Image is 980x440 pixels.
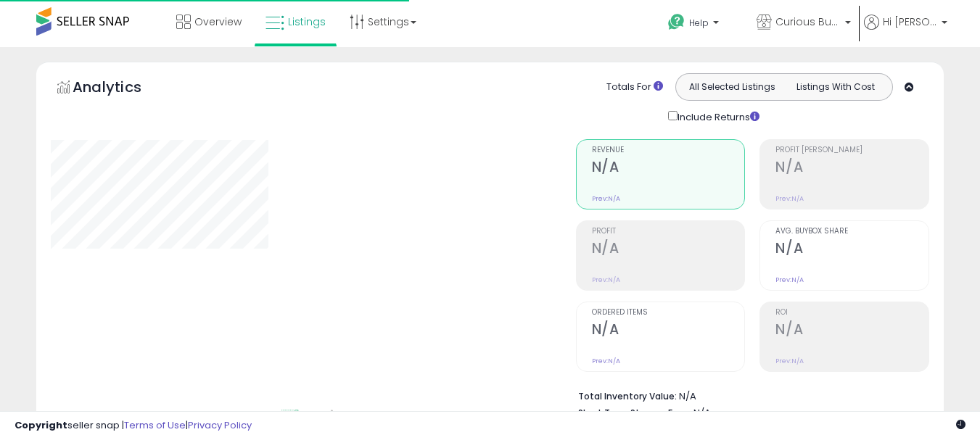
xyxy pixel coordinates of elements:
h5: Analytics [73,77,170,101]
div: Totals For [606,80,663,94]
span: Avg. Buybox Share [775,228,928,236]
span: Overview [194,14,242,29]
span: Profit [592,228,745,236]
span: Revenue [592,146,745,154]
div: seller snap | | [15,419,252,433]
small: Prev: N/A [775,194,804,203]
span: Hi [PERSON_NAME] [883,14,937,29]
span: Profit [PERSON_NAME] [775,146,928,154]
small: Prev: N/A [592,275,620,284]
button: Listings With Cost [783,78,888,96]
a: Help [656,2,744,47]
span: Ordered Items [592,309,745,317]
h2: N/A [592,321,745,341]
h2: N/A [775,240,928,260]
b: Short Term Storage Fees: [578,407,691,419]
a: Privacy Policy [188,418,252,432]
h2: N/A [775,321,928,341]
button: All Selected Listings [680,78,784,96]
small: Prev: N/A [775,357,804,365]
h2: N/A [592,159,745,178]
li: N/A [578,386,918,404]
h2: N/A [775,159,928,178]
span: N/A [693,406,711,420]
a: Terms of Use [124,418,186,432]
span: ROI [775,309,928,317]
b: Total Inventory Value: [578,390,677,402]
span: Curious Buy Nature [775,14,841,29]
small: Prev: N/A [592,194,620,203]
a: Hi [PERSON_NAME] [864,14,947,47]
h2: N/A [592,240,745,260]
strong: Copyright [15,418,67,432]
span: Listings [288,14,326,29]
small: Prev: N/A [775,275,804,284]
small: Prev: N/A [592,357,620,365]
i: Get Help [667,13,685,31]
div: Include Returns [657,108,777,125]
span: Help [689,17,709,29]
